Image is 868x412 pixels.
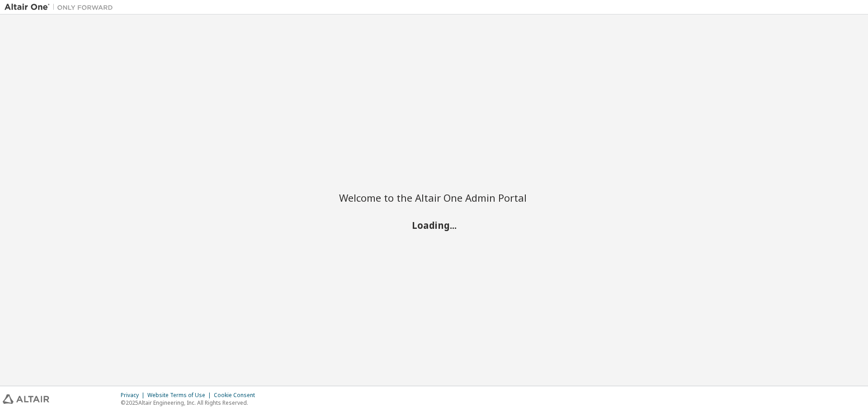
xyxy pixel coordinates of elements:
[339,191,529,204] h2: Welcome to the Altair One Admin Portal
[5,3,118,12] img: Altair One
[147,392,214,399] div: Website Terms of Use
[121,392,147,399] div: Privacy
[121,399,260,407] p: © 2025 Altair Engineering, Inc. All Rights Reserved.
[3,394,49,404] img: altair_logo.svg
[214,392,260,399] div: Cookie Consent
[339,219,529,231] h2: Loading...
